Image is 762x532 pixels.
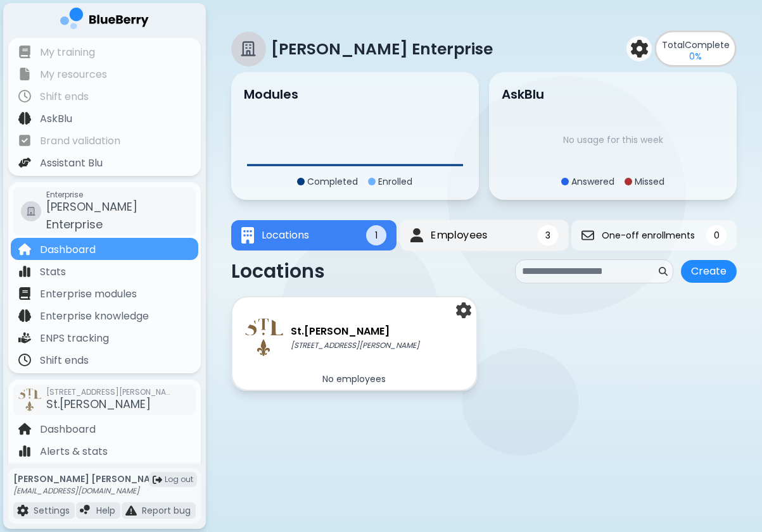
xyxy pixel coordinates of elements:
p: Settings [34,505,70,516]
img: file icon [18,243,31,256]
span: Locations [262,228,309,243]
img: file icon [18,112,31,125]
p: Complete [662,39,730,51]
span: Enterprise [46,190,188,200]
button: LocationsLocations1 [231,220,397,251]
img: file icon [18,156,31,169]
p: [EMAIL_ADDRESS][DOMAIN_NAME] [13,486,167,496]
p: Shift ends [40,89,89,104]
img: Employees [410,228,422,242]
p: Enrolled [378,176,412,187]
img: file icon [18,46,31,58]
p: My training [40,45,95,60]
img: file icon [18,331,31,344]
p: Report bug [142,505,191,516]
p: Brand validation [40,133,120,149]
img: file icon [125,505,137,516]
img: file icon [18,134,31,147]
img: settings [630,40,648,58]
p: [PERSON_NAME] Enterprise [271,39,493,59]
img: settings [456,302,471,318]
span: One-off enrollments [602,230,695,241]
img: file icon [80,505,91,516]
p: Help [96,505,115,516]
button: EmployeesEmployees3 [400,220,568,251]
img: file icon [18,90,31,102]
p: Enterprise modules [40,287,137,302]
img: file icon [18,354,31,366]
p: ENPS tracking [40,331,109,346]
span: 1 [375,230,378,241]
span: Total [662,39,685,51]
h3: St.[PERSON_NAME] [291,324,419,339]
img: file icon [18,423,31,435]
p: Answered [571,176,614,187]
p: Alerts & stats [40,444,108,459]
img: company logo [60,8,149,34]
p: Assistant Blu [40,156,103,171]
h3: Modules [244,85,298,104]
p: Locations [231,260,325,283]
button: One-off enrollmentsOne-off enrollments0 [571,220,737,251]
p: No employees [322,373,386,385]
span: Employees [431,228,487,243]
img: search icon [659,267,668,276]
img: file icon [18,309,31,322]
span: Log out [165,474,193,485]
span: St.[PERSON_NAME] [46,396,151,412]
img: file icon [18,287,31,300]
p: [PERSON_NAME] [PERSON_NAME] [13,473,167,485]
p: Completed [307,176,358,187]
p: [STREET_ADDRESS][PERSON_NAME] [291,340,419,350]
p: Dashboard [40,242,96,257]
p: Missed [635,176,664,187]
p: 0 % [689,51,702,62]
span: [STREET_ADDRESS][PERSON_NAME] [46,387,173,397]
img: Locations [241,227,254,244]
button: Create [681,260,737,283]
h3: AskBlu [502,85,544,104]
span: 0 [714,230,720,241]
p: AskBlu [40,111,72,127]
p: Shift ends [40,353,89,368]
img: file icon [17,505,29,516]
img: file icon [18,445,31,457]
p: My resources [40,67,107,82]
img: One-off enrollments [581,229,594,242]
img: company thumbnail [18,388,41,411]
span: 3 [545,230,550,241]
p: Stats [40,264,66,280]
img: logout [153,475,162,485]
img: company thumbnail [245,318,283,356]
p: No usage for this week [563,134,663,145]
p: Dashboard [40,422,96,437]
span: [PERSON_NAME] Enterprise [46,199,137,232]
img: file icon [18,68,31,80]
img: file icon [18,265,31,278]
p: Enterprise knowledge [40,309,149,324]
